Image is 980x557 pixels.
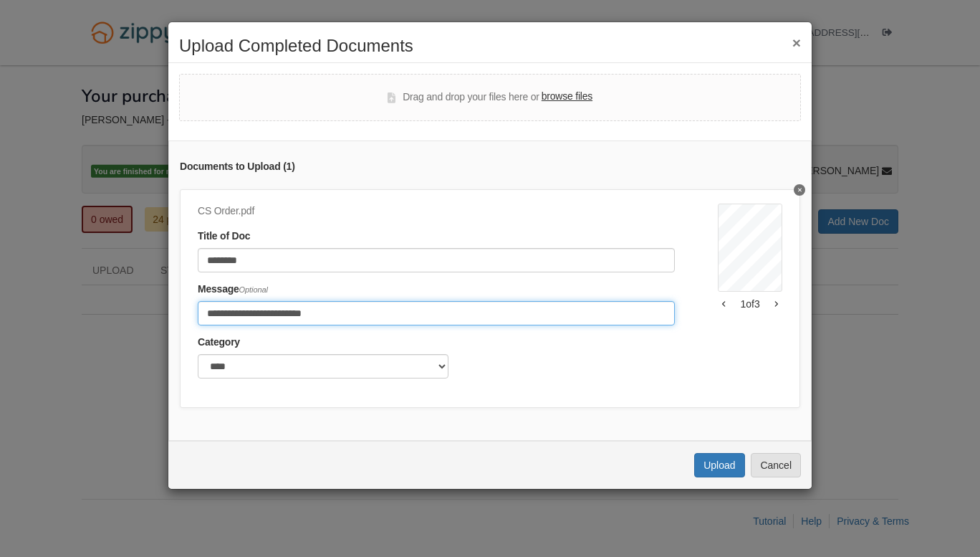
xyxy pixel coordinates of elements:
[542,89,592,105] label: browse files
[388,89,592,106] div: Drag and drop your files here or
[198,204,675,219] div: CS Order.pdf
[180,159,800,175] div: Documents to Upload ( 1 )
[794,184,805,196] button: Delete CS Order
[792,35,801,50] button: ×
[198,335,240,351] label: Category
[198,282,268,297] label: Message
[718,297,782,311] div: 1 of 3
[179,37,801,55] h2: Upload Completed Documents
[198,354,448,379] select: Category
[694,453,744,477] button: Upload
[751,453,801,477] button: Cancel
[198,248,675,272] input: Document Title
[239,285,268,294] span: Optional
[198,301,675,325] input: Include any comments on this document
[198,229,250,244] label: Title of Doc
